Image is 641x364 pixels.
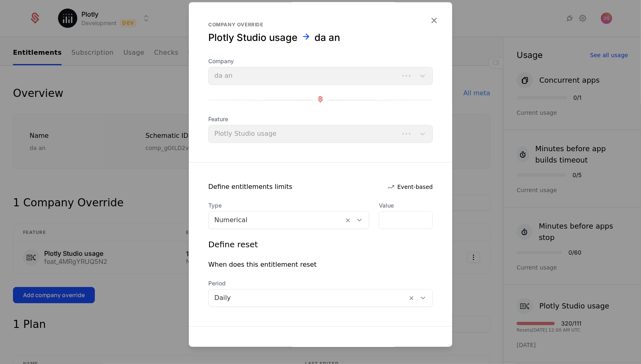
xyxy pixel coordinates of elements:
[208,32,297,45] div: Plotly Studio usage
[208,280,433,288] span: Period
[397,183,433,191] span: Event-based
[208,182,292,192] div: Define entitlements limits
[208,239,258,251] div: Define reset
[208,116,433,124] span: Feature
[379,202,433,210] label: Value
[208,22,433,28] div: Company override
[208,260,316,270] div: When does this entitlement reset
[208,202,369,210] span: Type
[208,58,433,66] span: Company
[314,32,340,45] div: da an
